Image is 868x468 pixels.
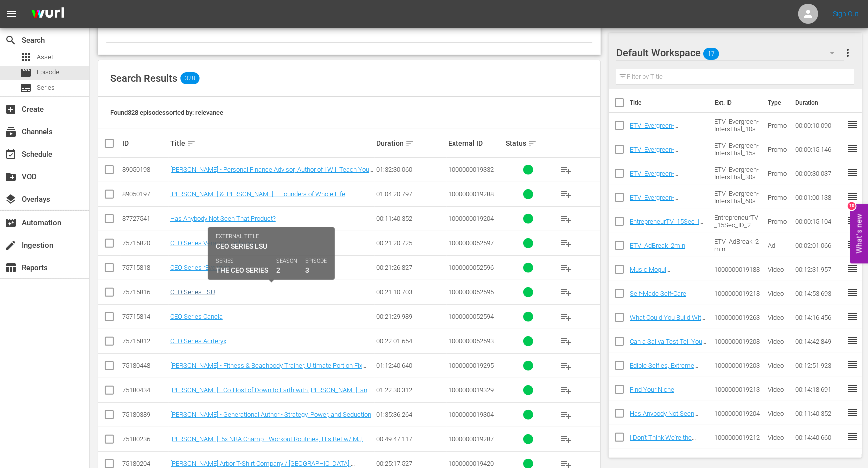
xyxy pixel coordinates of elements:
[560,384,572,396] span: playlist_add
[630,266,696,288] a: Music Mogul [PERSON_NAME] Drops Business & Life Keys
[560,237,572,249] span: playlist_add
[376,313,445,320] div: 00:21:29.989
[554,207,578,231] button: playlist_add
[792,377,847,401] td: 00:14:18.691
[170,264,231,271] a: CEO Series rEvolution
[37,83,55,93] span: Series
[554,280,578,304] button: playlist_add
[710,257,764,281] td: 1000000019188
[764,329,792,353] td: Video
[122,435,167,443] div: 75180236
[847,239,859,251] span: reorder
[122,264,167,271] div: 75715818
[764,257,792,281] td: Video
[448,362,494,369] span: 1000000019295
[710,233,764,257] td: ETV_AdBreak_2min
[448,337,494,345] span: 1000000052593
[630,146,678,161] a: ETV_Evergreen-Interstitial_15s
[764,305,792,329] td: Video
[20,51,32,63] span: Asset
[37,52,53,62] span: Asset
[122,166,167,173] div: 89050198
[709,89,762,117] th: Ext. ID
[170,362,366,377] a: [PERSON_NAME] - Fitness & Beachbody Trainer, Ultimate Portion Fix Creator
[170,166,373,181] a: [PERSON_NAME] - Personal Finance Advisor, Author of I Will Teach You To Be Rich
[792,329,847,353] td: 00:14:42.849
[710,305,764,329] td: 1000000019263
[448,435,494,443] span: 1000000019287
[5,193,17,205] span: Overlays
[376,386,445,394] div: 01:22:30.312
[710,377,764,401] td: 1000000019213
[448,166,494,173] span: 1000000019332
[842,47,854,59] span: more_vert
[122,215,167,222] div: 87727541
[37,67,59,77] span: Episode
[630,170,678,185] a: ETV_Evergreen-Interstitial_30s
[560,188,572,200] span: playlist_add
[5,239,17,251] span: Ingestion
[703,43,719,64] span: 17
[554,378,578,402] button: playlist_add
[170,337,226,345] a: CEO Series Acrteryx
[554,256,578,280] button: playlist_add
[847,287,859,299] span: reorder
[630,434,696,449] a: I Don't Think We're the Right Investors
[24,2,72,26] img: ans4CAIJ8jUAAAAAAAAAAAAAAAAAAAAAAAAgQb4GAAAAAAAAAAAAAAAAAAAAAAAAJMjXAAAAAAAAAAAAAAAAAAAAAAAAgAT5G...
[170,435,367,450] a: [PERSON_NAME], 5x NBA Champ - Workout Routines, His Bet w/ MJ, Self-Love, & [PERSON_NAME]
[376,137,445,149] div: Duration
[847,383,859,395] span: reorder
[710,113,764,137] td: ETV_Evergreen-Interstitial_10s
[792,185,847,209] td: 00:01:00.138
[842,41,854,65] button: more_vert
[790,89,850,117] th: Duration
[847,359,859,371] span: reorder
[170,190,349,205] a: [PERSON_NAME] & [PERSON_NAME] – Founders of Whole Life Challenge – Health, Importance of Mobility
[180,72,199,84] span: 328
[630,89,709,117] th: Title
[5,262,17,274] span: Reports
[560,409,572,421] span: playlist_add
[170,215,276,222] a: Has Anybody Not Seen That Product?
[448,239,494,247] span: 1000000052597
[376,239,445,247] div: 00:21:20.725
[554,231,578,255] button: playlist_add
[20,67,32,79] span: Episode
[170,386,371,401] a: [PERSON_NAME] - Co-Host of Down to Earth with [PERSON_NAME], and NYT Best Selling Author
[710,137,764,161] td: ETV_Evergreen-Interstitial_15s
[554,403,578,427] button: playlist_add
[630,338,706,353] a: Can a Saliva Test Tell You Whether He's the One?
[20,82,32,94] span: Series
[764,161,792,185] td: Promo
[448,264,494,271] span: 1000000052596
[764,425,792,449] td: Video
[110,72,177,84] span: Search Results
[764,185,792,209] td: Promo
[764,209,792,233] td: Promo
[448,215,494,222] span: 1000000019204
[170,239,260,247] a: CEO Series Verano & Jellyvision
[630,362,698,377] a: Edible Selfies, Extreme Beer Pong and More!
[764,401,792,425] td: Video
[122,288,167,296] div: 75715816
[448,190,494,198] span: 1000000019288
[6,8,18,20] span: menu
[122,386,167,394] div: 75180434
[554,427,578,451] button: playlist_add
[792,305,847,329] td: 00:14:16.456
[847,263,859,275] span: reorder
[122,239,167,247] div: 75715820
[110,109,223,116] span: Found 328 episodes sorted by: relevance
[764,281,792,305] td: Video
[376,264,445,271] div: 00:21:26.827
[528,139,537,148] span: sort
[792,209,847,233] td: 00:00:15.104
[376,190,445,198] div: 01:04:20.797
[376,460,445,467] div: 00:25:17.527
[630,194,678,209] a: ETV_Evergreen-Interstitial_60s
[847,407,859,419] span: reorder
[630,122,678,137] a: ETV_Evergreen-Interstitial_10s
[170,411,371,418] a: [PERSON_NAME] - Generational Author - Strategy, Power, and Seduction
[710,185,764,209] td: ETV_Evergreen-Interstitial_60s
[5,148,17,160] span: Schedule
